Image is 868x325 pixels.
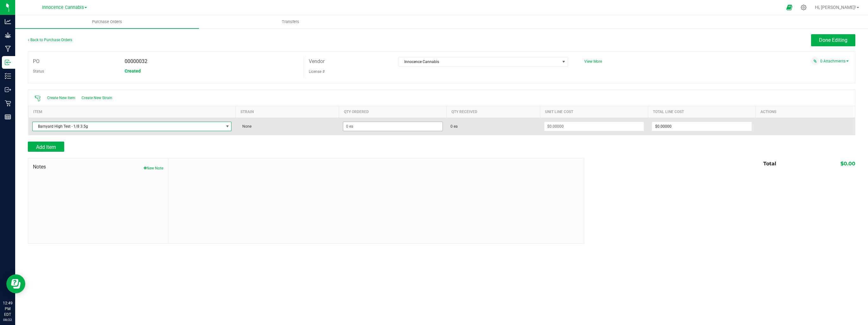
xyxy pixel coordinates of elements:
a: View More [584,59,602,64]
iframe: Resource center [6,274,25,293]
a: 0 Attachments [820,59,849,63]
span: Create New Item [47,96,75,100]
inline-svg: Inbound [5,59,11,66]
a: Back to Purchase Orders [28,38,72,42]
span: Created [125,68,141,73]
th: Qty Received [447,106,540,118]
th: Unit Line Cost [540,106,648,118]
inline-svg: Manufacturing [5,46,11,52]
span: $0.00 [840,161,855,167]
label: Status [33,67,44,76]
inline-svg: Outbound [5,86,11,93]
span: Innocence Cannabis [399,57,560,66]
th: Item [28,106,236,118]
span: Add Item [36,144,56,150]
span: Total [763,161,776,167]
inline-svg: Retail [5,100,11,106]
span: Scan packages to receive [34,95,41,102]
span: Create New Strain [82,96,112,100]
span: Notes [33,163,163,171]
button: Done Editing [811,34,855,46]
label: Vendor [309,57,325,66]
span: Attach a document [811,57,819,65]
th: Qty Ordered [339,106,447,118]
input: $0.00000 [652,122,751,131]
inline-svg: Inventory [5,73,11,79]
span: Barnyard High Test - 1/8 3.5g [33,122,224,131]
th: Actions [756,106,855,118]
span: Purchase Orders [84,19,131,25]
label: License # [309,67,325,76]
a: Purchase Orders [15,15,199,29]
span: 00000032 [125,58,147,64]
th: Total Line Cost [648,106,755,118]
button: Add Item [28,142,64,152]
input: 0 ea [343,122,443,131]
span: Open Ecommerce Menu [782,1,797,14]
p: 12:49 PM EDT [3,300,12,317]
inline-svg: Reports [5,114,11,120]
span: Innocence Cannabis [42,5,84,10]
span: 0 ea [450,124,458,129]
p: 08/22 [3,317,12,322]
inline-svg: Analytics [5,18,11,25]
span: Done Editing [819,37,847,43]
span: Transfers [273,19,308,25]
a: Transfers [199,15,383,29]
span: None [239,124,251,129]
button: New Note [144,165,163,171]
input: $0.00000 [544,122,644,131]
th: Strain [235,106,339,118]
span: Hi, [PERSON_NAME]! [815,5,856,10]
label: PO [33,57,40,66]
inline-svg: Grow [5,32,11,38]
div: Manage settings [800,4,808,10]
